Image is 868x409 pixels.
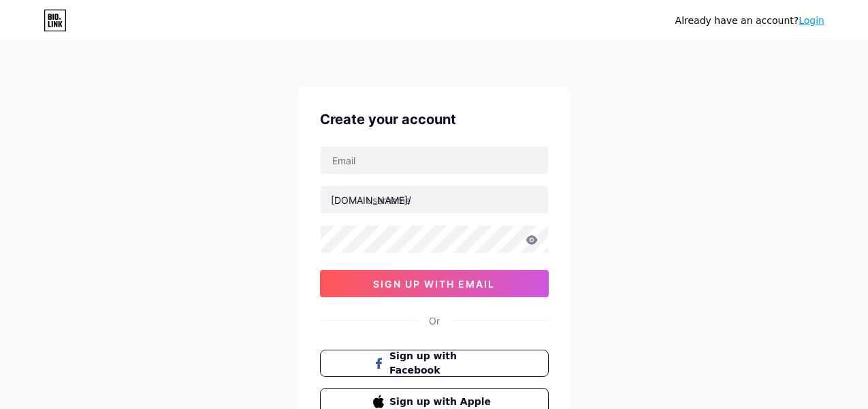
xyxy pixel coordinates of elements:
[331,193,411,207] div: [DOMAIN_NAME]/
[389,349,495,378] span: Sign up with Facebook
[320,270,549,297] button: sign up with email
[320,350,549,377] button: Sign up with Facebook
[675,14,824,28] div: Already have an account?
[373,278,495,290] span: sign up with email
[799,15,824,26] a: Login
[321,186,548,213] input: username
[389,395,495,409] span: Sign up with Apple
[429,314,440,328] div: Or
[321,147,548,174] input: Email
[320,109,549,130] div: Create your account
